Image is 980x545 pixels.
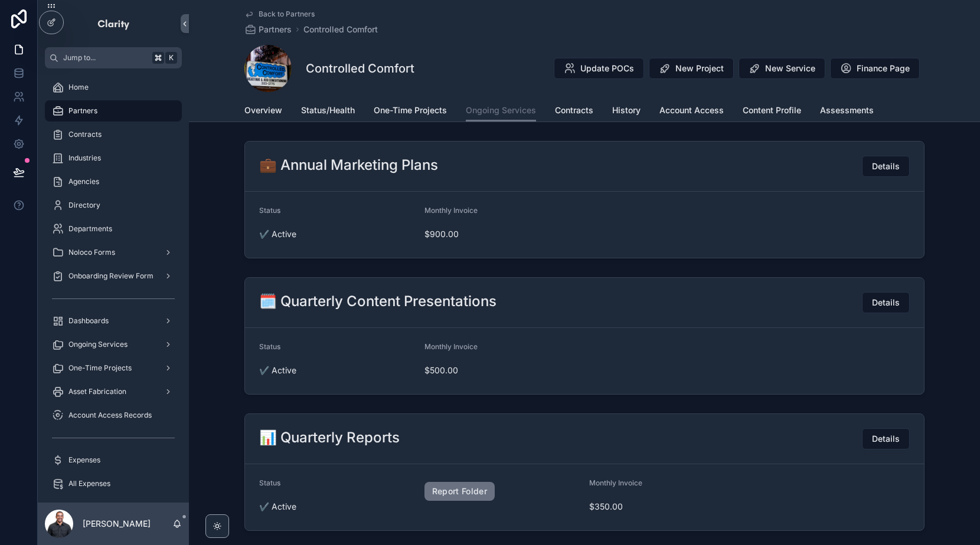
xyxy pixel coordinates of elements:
[374,100,447,123] a: One-Time Projects
[301,100,355,123] a: Status/Health
[45,381,182,402] a: Asset Fabrication
[45,47,182,68] button: Jump to...K
[45,124,182,145] a: Contracts
[68,479,110,488] span: All Expenses
[45,171,182,192] a: Agencies
[63,53,148,63] span: Jump to...
[45,334,182,355] a: Ongoing Services
[675,63,724,74] span: New Project
[45,449,182,471] a: Expenses
[259,428,400,447] h2: 📊 Quarterly Reports
[259,501,415,513] span: ✔️ Active
[68,271,153,281] span: Onboarding Review Form
[244,100,282,123] a: Overview
[68,201,100,210] span: Directory
[555,100,593,123] a: Contracts
[862,156,910,177] button: Details
[45,357,182,379] a: One-Time Projects
[872,297,900,308] span: Details
[166,53,176,63] span: K
[872,433,900,445] span: Details
[466,104,536,116] span: Ongoing Services
[554,58,644,79] button: Update POCs
[743,104,801,116] span: Content Profile
[68,340,128,349] span: Ongoing Services
[45,77,182,98] a: Home
[424,228,580,240] span: $900.00
[820,100,874,123] a: Assessments
[45,473,182,494] a: All Expenses
[424,342,478,351] span: Monthly Invoice
[424,365,580,376] span: $500.00
[68,411,152,420] span: Account Access Records
[303,24,378,35] a: Controlled Comfort
[589,501,745,513] span: $350.00
[259,342,280,351] span: Status
[306,60,414,77] h1: Controlled Comfort
[45,195,182,216] a: Directory
[259,228,415,240] span: ✔️ Active
[68,177,99,186] span: Agencies
[83,518,151,530] p: [PERSON_NAME]
[45,265,182,287] a: Onboarding Review Form
[38,68,189,503] div: scrollable content
[97,14,130,33] img: App logo
[68,363,132,373] span: One-Time Projects
[259,9,315,19] span: Back to Partners
[259,292,496,311] h2: 🗓️ Quarterly Content Presentations
[862,428,910,449] button: Details
[649,58,734,79] button: New Project
[466,100,536,122] a: Ongoing Services
[259,365,415,376] span: ✔️ Active
[68,106,97,116] span: Partners
[374,104,447,116] span: One-Time Projects
[45,100,182,122] a: Partners
[659,100,724,123] a: Account Access
[259,206,280,215] span: Status
[301,104,355,116] span: Status/Health
[659,104,724,116] span: Account Access
[68,248,115,257] span: Noloco Forms
[68,153,101,163] span: Industries
[68,455,100,465] span: Expenses
[45,310,182,331] a: Dashboards
[45,147,182,169] a: Industries
[857,63,910,74] span: Finance Page
[244,104,282,116] span: Overview
[872,160,900,172] span: Details
[244,24,292,35] a: Partners
[424,482,495,501] a: Report Folder
[259,24,292,35] span: Partners
[259,156,438,175] h2: 💼 Annual Marketing Plans
[45,218,182,239] a: Departments
[862,292,910,313] button: Details
[68,224,112,234] span: Departments
[68,83,89,92] span: Home
[45,405,182,426] a: Account Access Records
[743,100,801,123] a: Content Profile
[555,104,593,116] span: Contracts
[424,206,478,215] span: Monthly Invoice
[739,58,825,79] button: New Service
[259,478,280,487] span: Status
[580,63,634,74] span: Update POCs
[820,104,874,116] span: Assessments
[589,478,642,487] span: Monthly Invoice
[830,58,920,79] button: Finance Page
[612,104,641,116] span: History
[45,242,182,263] a: Noloco Forms
[765,63,815,74] span: New Service
[68,387,126,396] span: Asset Fabrication
[244,9,315,19] a: Back to Partners
[612,100,641,123] a: History
[68,316,109,326] span: Dashboards
[68,130,102,139] span: Contracts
